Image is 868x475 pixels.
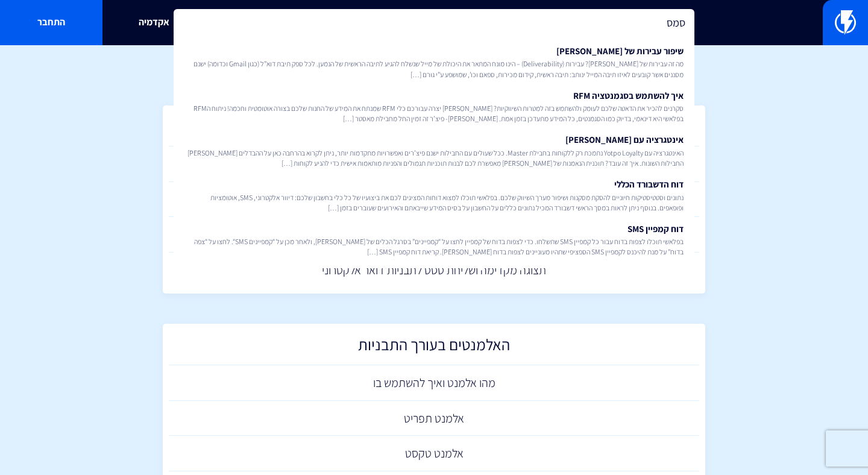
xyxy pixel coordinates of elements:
[169,436,699,471] a: אלמנט טקסט
[174,9,694,37] input: חיפוש מהיר...
[169,365,699,401] a: מהו אלמנט ואיך להשתמש בו
[180,40,688,84] a: שיפור עבירות של [PERSON_NAME]מה זה עבירות של [PERSON_NAME]? עבירות (Deliverability) – הינו מונח ה...
[169,217,699,253] a: יצירה וניהול בלוקים קבועים (Widgets)
[184,103,684,124] span: סקרנים להכיר את הדאטה שלכם לעומק ולהשתמש בזה למטרות השיווקיות? [PERSON_NAME] יצרה עבורכם כלי RFM ...
[175,336,693,359] h2: האלמנטים בעורך התבניות
[169,146,699,182] a: למה משמשות התבניות
[169,330,699,365] a: האלמנטים בעורך התבניות
[184,58,684,79] span: מה זה עבירות של [PERSON_NAME]? עבירות (Deliverability) – הינו מונח המתאר את היכולת של מייל שנשלח ...
[169,182,699,218] a: יצירה וניהול תבניות דואר אלקטרוני
[184,236,684,257] span: בפלאשי תוכלו לצפות בדוח עבור כל קמפיין SMS שתשלחו. כדי לצפות בדוח של קמפיין לחצו על “קמפיינים” בס...
[180,173,688,218] a: דוח הדשבורד הכללינתונים וסטטיסטיקות חיוניים להסקת מסקנות ושיפור מערך השיווק שלכם. בפלאשי תוכלו למ...
[184,192,684,213] span: נתונים וסטטיסטיקות חיוניים להסקת מסקנות ושיפור מערך השיווק שלכם. בפלאשי תוכלו למצוא דוחות המציגים...
[180,218,688,262] a: דוח קמפיין SMSבפלאשי תוכלו לצפות בדוח עבור כל קמפיין SMS שתשלחו. כדי לצפות בדוח של קמפיין לחצו על...
[184,148,684,168] span: האינטגרציה עם Yotpo Loyalty נתמכת רק ללקוחות בחבילת Master. ככל שעולים עם החבילות ישנם פיצ’רים וא...
[169,112,699,147] a: יצירה וניהול תבניות דואר אלקטרוני
[180,128,688,173] a: אינטגרציה עם [PERSON_NAME]האינטגרציה עם Yotpo Loyalty נתמכת רק ללקוחות בחבילת Master. ככל שעולים ...
[169,401,699,436] a: אלמנט תפריט
[180,84,688,129] a: איך להשתמש בסגמנטציה RFMסקרנים להכיר את הדאטה שלכם לעומק ולהשתמש בזה למטרות השיווקיות? [PERSON_NA...
[169,253,699,288] a: תצוגה מקדימה ושליחת טסט לתבניות דואר אלקטרוני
